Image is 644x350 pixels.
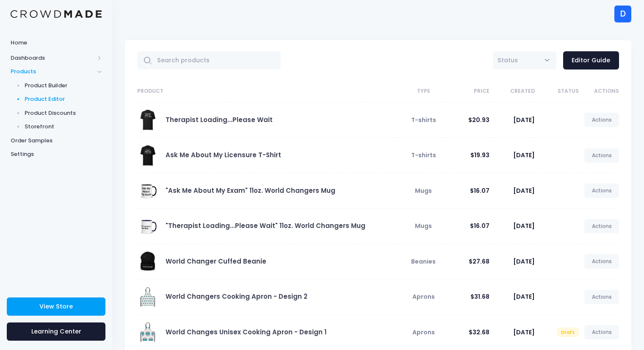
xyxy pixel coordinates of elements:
a: View Store [7,297,105,316]
a: World Changer Cuffed Beanie [166,257,266,266]
span: [DATE] [513,116,535,124]
span: Settings [11,150,102,158]
span: Product Editor [25,95,102,103]
a: Actions [584,148,619,163]
div: D [614,6,631,22]
span: Mugs [415,186,432,195]
th: Type: activate to sort column ascending [398,81,445,103]
span: Learning Center [31,327,81,336]
a: Learning Center [7,322,105,341]
span: Status [493,51,556,69]
span: Draft [557,328,579,337]
a: World Changers Cooking Apron - Design 2 [166,292,307,301]
a: Therapist Loading...Please Wait [166,115,273,124]
span: [DATE] [513,292,535,301]
span: [DATE] [513,186,535,195]
span: $31.68 [470,292,489,301]
th: Price: activate to sort column ascending [445,81,489,103]
span: T-shirts [411,151,436,159]
span: Dashboards [11,54,94,62]
span: $16.07 [470,186,489,195]
span: [DATE] [513,257,535,266]
span: [DATE] [513,222,535,230]
span: [DATE] [513,328,535,336]
th: Product: activate to sort column ascending [137,81,398,103]
span: Beanies [411,257,436,266]
span: $19.93 [470,151,489,159]
a: Actions [584,183,619,198]
th: Status: activate to sort column ascending [535,81,579,103]
span: Aprons [412,292,435,301]
span: Order Samples [11,136,102,145]
th: Actions: activate to sort column ascending [579,81,619,103]
a: Ask Me About My Licensure T-Shirt [166,150,281,159]
span: $16.07 [470,222,489,230]
a: Editor Guide [563,51,619,69]
span: [DATE] [513,151,535,159]
a: Actions [584,219,619,233]
a: Actions [584,113,619,127]
span: T-shirts [411,116,436,124]
img: Logo [11,10,102,18]
a: Actions [584,254,619,269]
span: $27.68 [469,257,489,266]
a: "Therapist Loading...Please Wait" 11oz. World Changers Mug [166,221,365,230]
a: World Changes Unisex Cooking Apron - Design 1 [166,328,326,336]
span: $20.93 [468,116,489,124]
span: Storefront [25,122,102,131]
span: Home [11,39,102,47]
span: Mugs [415,222,432,230]
input: Search products [137,51,281,69]
span: Product Discounts [25,109,102,117]
span: Products [11,67,94,76]
span: $32.68 [469,328,489,336]
a: Actions [584,290,619,304]
th: Created: activate to sort column ascending [489,81,535,103]
span: View Store [39,302,73,311]
span: Aprons [412,328,435,336]
a: Actions [584,325,619,339]
a: "Ask Me About My Exam" 11oz. World Changers Mug [166,186,335,195]
span: Status [498,56,518,65]
span: Product Builder [25,81,102,90]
